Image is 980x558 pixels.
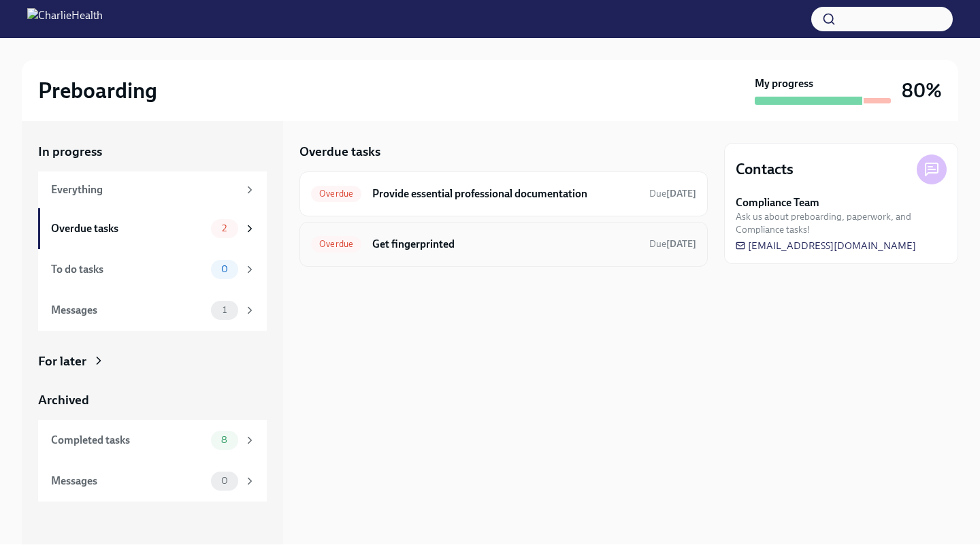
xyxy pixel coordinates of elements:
h4: Contacts [736,159,794,180]
strong: My progress [755,76,813,91]
a: Everything [38,171,267,208]
span: 1 [214,305,235,315]
span: 2 [214,223,235,233]
h6: Get fingerprinted [372,237,638,252]
h6: Provide essential professional documentation [372,186,638,201]
div: For later [38,352,86,370]
a: [EMAIL_ADDRESS][DOMAIN_NAME] [736,239,916,252]
span: 0 [213,264,236,274]
span: 0 [213,476,236,486]
div: Completed tasks [51,433,206,448]
a: Completed tasks8 [38,420,267,461]
span: August 25th, 2025 09:00 [649,237,696,250]
div: Overdue tasks [51,221,206,236]
a: Messages1 [38,290,267,331]
a: OverdueGet fingerprintedDue[DATE] [311,233,696,255]
div: Messages [51,303,206,318]
span: 8 [213,435,235,445]
strong: Compliance Team [736,195,819,210]
a: OverdueProvide essential professional documentationDue[DATE] [311,183,696,205]
span: Overdue [311,188,361,199]
span: August 24th, 2025 09:00 [649,187,696,200]
span: Ask us about preboarding, paperwork, and Compliance tasks! [736,210,947,236]
h2: Preboarding [38,77,157,104]
span: Due [649,238,696,250]
a: To do tasks0 [38,249,267,290]
a: For later [38,352,267,370]
a: Archived [38,391,267,409]
a: In progress [38,143,267,161]
a: Overdue tasks2 [38,208,267,249]
div: To do tasks [51,262,206,277]
div: Messages [51,474,206,489]
strong: [DATE] [666,188,696,199]
a: Messages0 [38,461,267,502]
div: Everything [51,182,238,197]
h3: 80% [902,78,942,103]
strong: [DATE] [666,238,696,250]
img: CharlieHealth [27,8,103,30]
h5: Overdue tasks [299,143,380,161]
span: Overdue [311,239,361,249]
span: Due [649,188,696,199]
